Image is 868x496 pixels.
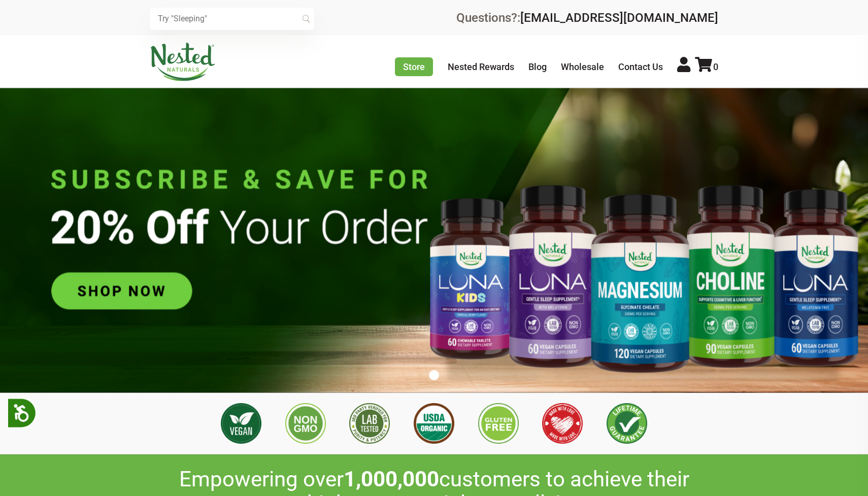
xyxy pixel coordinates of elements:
a: Store [395,57,433,76]
input: Try "Sleeping" [150,8,314,30]
img: 3rd Party Lab Tested [349,403,390,444]
a: Contact Us [618,61,663,72]
span: 0 [713,61,718,72]
a: 0 [695,61,718,72]
img: Nested Naturals [150,43,216,81]
img: USDA Organic [414,403,454,444]
img: Made with Love [542,403,583,444]
span: 1,000,000 [344,467,439,491]
div: Questions?: [456,12,718,24]
img: Lifetime Guarantee [607,403,647,444]
a: [EMAIL_ADDRESS][DOMAIN_NAME] [520,11,718,25]
a: Blog [528,61,547,72]
img: Vegan [221,403,261,444]
img: Non GMO [285,403,326,444]
a: Wholesale [561,61,604,72]
img: Gluten Free [478,403,519,444]
button: 1 of 1 [429,370,439,380]
a: Nested Rewards [448,61,514,72]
